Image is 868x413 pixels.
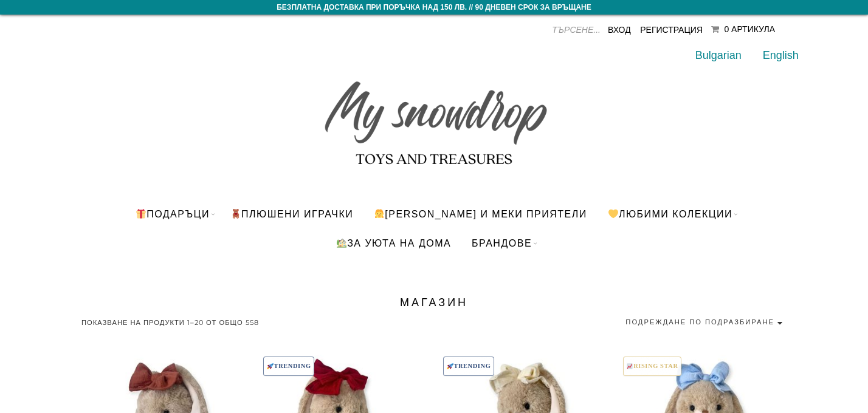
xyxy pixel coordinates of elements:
[126,199,219,228] a: Подаръци
[724,24,775,34] div: 0 Артикула
[695,49,742,61] a: Bulgarian
[625,314,787,330] select: Поръчка
[319,60,549,175] img: My snowdrop
[599,199,742,228] a: Любими Колекции
[136,209,146,219] img: 🎁
[81,314,259,331] p: Показване на продукти 1–20 от общо 558
[337,238,346,248] img: 🏡
[711,24,776,34] a: 0 Артикула
[221,199,362,228] a: ПЛЮШЕНИ ИГРАЧКИ
[374,209,384,219] img: 👧
[763,49,799,61] a: English
[231,209,241,219] img: 🧸
[365,199,596,228] a: [PERSON_NAME] и меки приятели
[81,294,787,311] h1: МАГАЗИН
[327,228,460,258] a: За уюта на дома
[608,25,703,35] a: Вход Регистрация
[608,209,618,219] img: 💛
[509,21,601,39] input: ТЪРСЕНЕ...
[463,228,541,258] a: БРАНДОВЕ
